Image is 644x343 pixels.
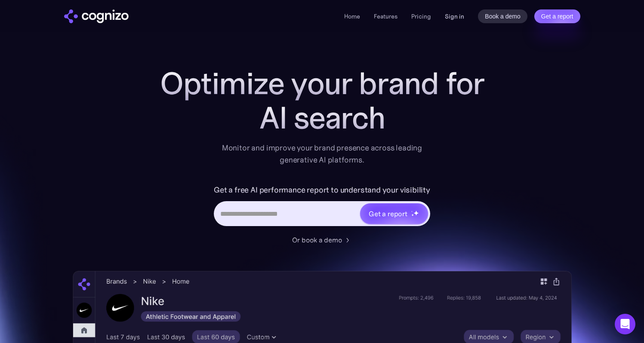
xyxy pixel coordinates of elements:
form: Hero URL Input Form [214,183,430,230]
img: cognizo logo [64,9,129,23]
h1: Optimize your brand for [150,66,494,101]
a: Pricing [411,12,431,20]
div: Or book a demo [292,235,342,245]
div: Open Intercom Messenger [615,314,635,334]
a: Sign in [445,11,464,21]
a: Features [374,12,397,20]
div: AI search [150,101,494,135]
a: home [64,9,129,23]
label: Get a free AI performance report to understand your visibility [214,183,430,197]
img: star [413,210,419,216]
img: star [411,214,414,217]
a: Or book a demo [292,235,352,245]
a: Get a report [534,9,580,23]
a: Home [344,12,360,20]
img: star [411,211,413,212]
div: Get a report [369,208,407,219]
a: Get a reportstarstarstar [359,202,429,225]
div: Monitor and improve your brand presence across leading generative AI platforms. [216,142,428,166]
a: Book a demo [478,9,527,23]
